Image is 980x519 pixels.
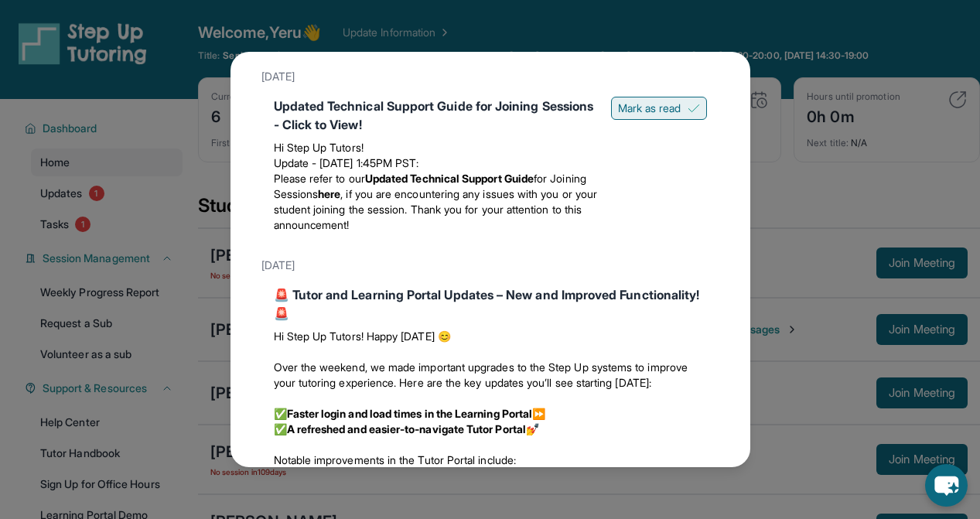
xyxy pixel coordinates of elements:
button: Mark as read [611,97,707,120]
div: [DATE] [261,251,719,279]
span: Mark as read [618,101,681,116]
span: , if you are encountering any issues with you or your student joining the session. Thank you for ... [274,187,598,231]
img: Mark as read [688,102,700,114]
span: Please refer to our [274,172,365,185]
strong: A refreshed and easier-to-navigate Tutor Portal [287,422,526,435]
a: here [318,187,340,200]
span: ⏩ [532,407,545,420]
div: 🚨 Tutor and Learning Portal Updates – New and Improved Functionality! 🚨 [274,285,707,323]
span: Over the weekend, we made important upgrades to the Step Up systems to improve your tutoring expe... [274,360,688,389]
strong: Faster login and load times in the Learning Portal [287,407,533,420]
span: ✅ [274,407,287,420]
div: Updated Technical Support Guide for Joining Sessions - Click to View! [274,97,599,134]
span: Hi Step Up Tutors! Happy [DATE] 😊 [274,329,451,343]
span: Hi Step Up Tutors! [274,141,364,154]
button: chat-button [925,464,968,507]
span: 💅 [526,422,539,435]
div: [DATE] [261,63,719,90]
span: ✅ [274,422,287,435]
span: Notable improvements in the Tutor Portal include: [274,453,516,466]
span: Update - [DATE] 1:45PM PST: [274,156,419,169]
strong: Updated Technical Support Guide [365,172,534,185]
